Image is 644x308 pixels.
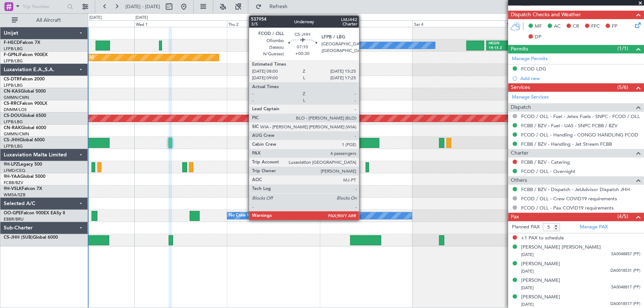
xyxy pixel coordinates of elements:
span: F-GPNJ [4,53,20,57]
input: Trip Number [23,1,65,12]
a: Manage Services [512,94,549,101]
span: CN-KAS [4,89,21,94]
span: DA0018531 (PP) [610,268,640,274]
div: FCOD LDG [521,66,546,72]
span: (5/6) [617,83,628,91]
span: (1/1) [617,45,628,52]
span: [DATE] [521,302,534,307]
a: FCBB/BZV [4,180,23,186]
div: No Crew Malaga [229,210,261,221]
a: EBBR/BRU [4,217,24,222]
span: MF [535,23,542,30]
span: CS-RRC [4,101,20,106]
span: Services [511,83,530,92]
a: F-GPNJFalcon 900EX [4,53,48,57]
span: DA0018517 (PP) [610,301,640,307]
div: No Crew [299,40,316,51]
a: FCBB / BZV - Fuel - UAS - SNPC FCBB / BZV [521,122,617,129]
a: CS-RRCFalcon 900LX [4,101,47,106]
span: Permits [511,45,528,53]
a: DNMM/LOS [4,107,27,113]
span: Charter [511,149,528,158]
a: LFPB/LBG [4,58,23,64]
span: CS-JHH (SUB) [4,235,33,240]
a: LFPB/LBG [4,83,23,88]
a: FCOD / OLL - Fuel - Jetex Fuels - SNPC - FCOD / OLL [521,113,640,120]
a: Manage PAX [580,224,608,231]
a: LFPB/LBG [4,46,23,52]
a: CS-DOUGlobal 6500 [4,114,46,118]
span: SA0048857 (PP) [611,251,640,257]
div: Thu 2 [227,20,320,27]
span: Dispatch Checks and Weather [511,11,581,19]
span: CS-DOU [4,114,21,118]
a: CS-JHH (SUB)Global 6000 [4,235,58,240]
div: HEGN [489,41,506,46]
div: [PERSON_NAME] [PERSON_NAME] [521,244,601,251]
span: [DATE] - [DATE] [125,3,160,10]
span: CS-JHH [4,138,20,142]
span: (4/5) [617,212,628,220]
a: 9H-YAAGlobal 5000 [4,174,45,179]
a: Manage Permits [512,55,548,63]
a: FCBB / BZV - Catering [521,159,570,165]
a: FCOD / OLL - Pax COVID19 requirements [521,205,614,211]
div: [PERSON_NAME] [521,260,560,268]
button: All Aircraft [8,14,80,26]
div: Sat 4 [413,20,505,27]
a: FCOD / OLL - Crew COVID19 requirements [521,195,617,202]
a: FCBB / BZV - Dispatch - JetAdvisor Dispatch JHH [521,186,630,193]
a: F-HECDFalcon 7X [4,41,40,45]
div: Wed 1 [134,20,227,27]
a: WMSA/SZB [4,192,25,198]
span: SA0048817 (PP) [611,284,640,291]
div: Tue 30 [42,20,134,27]
a: GMMN/CMN [4,131,29,137]
a: FCOD / OLL - Handling - CONGO HANDLING FCOD [521,132,638,138]
a: OO-GPEFalcon 900EX EASy II [4,211,65,215]
a: CN-KASGlobal 5000 [4,89,46,94]
span: DP [535,34,541,41]
span: F-HECD [4,41,20,45]
span: FFC [591,23,600,30]
span: Pax [511,213,519,221]
span: CR [573,23,579,30]
span: OO-GPE [4,211,21,215]
a: LFMD/CEQ [4,168,25,173]
a: FCOD / OLL - Overnight [521,168,575,174]
div: Add new [520,75,640,82]
span: CS-DTR [4,77,20,82]
span: CN-RAK [4,126,21,130]
div: [PERSON_NAME] [521,294,560,301]
div: [DATE] [89,15,102,21]
label: Planned PAX [512,224,540,231]
div: Sun 5 [505,20,598,27]
a: CN-RAKGlobal 6000 [4,126,46,130]
span: Others [511,176,527,185]
a: 9H-VSLKFalcon 7X [4,187,42,191]
a: 9H-LPZLegacy 500 [4,162,42,167]
span: [DATE] [521,285,534,291]
span: Refresh [263,4,294,9]
div: 05:10 Z [506,46,523,51]
span: Dispatch [511,103,531,112]
a: FCBB / BZV - Handling - Jet Stream FCBB [521,141,612,147]
span: FP [612,23,617,30]
div: Fri 3 [320,20,413,27]
span: [DATE] [521,269,534,274]
button: Refresh [252,1,296,13]
a: CS-DTRFalcon 2000 [4,77,45,82]
a: LFPB/LBG [4,119,23,125]
a: CS-JHHGlobal 6000 [4,138,45,142]
span: 9H-VSLK [4,187,22,191]
span: AC [554,23,561,30]
span: +1 PAX to schedule [521,235,564,242]
span: All Aircraft [19,18,78,23]
a: GMMN/CMN [4,95,29,100]
div: 19:15 Z [489,46,506,51]
div: [DATE] [135,15,148,21]
span: 9H-LPZ [4,162,18,167]
div: WSSL [506,41,523,46]
a: LFPB/LBG [4,143,23,149]
span: [DATE] [521,252,534,257]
